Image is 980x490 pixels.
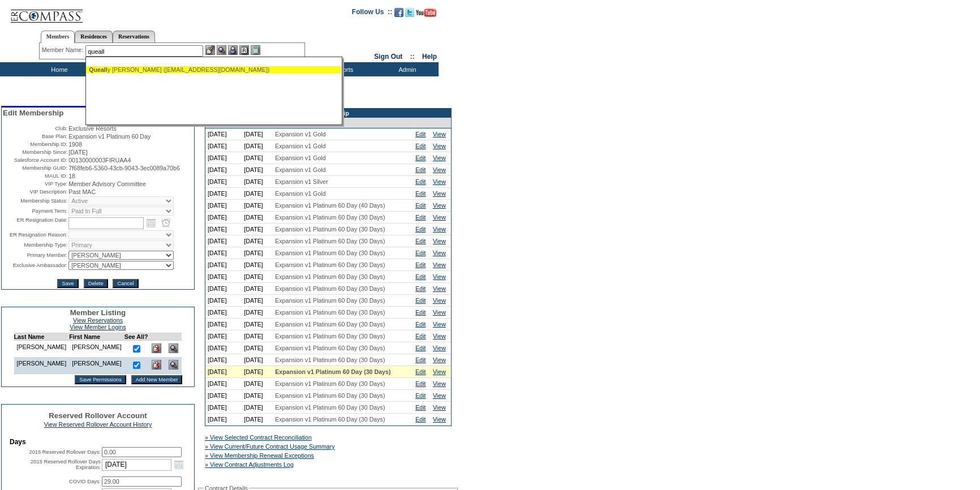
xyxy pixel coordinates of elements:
td: Last Name [14,333,69,341]
td: [DATE] [205,295,242,307]
span: Expansion v1 Silver [275,178,328,185]
a: View [433,226,446,233]
a: Open the calendar popup. [173,458,185,471]
a: Help [422,53,437,61]
a: » View Membership Renewal Exceptions [205,452,314,459]
td: [DATE] [242,342,273,354]
span: Expansion v1 Platinum 60 Day (30 Days) [275,226,385,233]
a: View [433,297,446,304]
a: View [433,285,446,292]
td: [DATE] [242,319,273,330]
a: Edit [415,368,425,375]
label: 2015 Reserved Rollover Days: [29,449,101,455]
span: Expansion v1 Platinum 60 Day (30 Days) [275,238,385,244]
a: View [433,166,446,173]
a: View Reserved Rollover Account History [44,421,152,428]
span: Expansion v1 Platinum 60 Day (30 Days) [275,356,385,363]
span: Member Listing [70,308,126,317]
span: Expansion v1 Gold [275,143,325,149]
a: View [433,238,446,244]
a: View [433,178,446,185]
td: Membership GUID: [3,165,67,171]
a: Edit [415,321,425,328]
a: Reservations [113,31,155,42]
td: [DATE] [242,402,273,414]
a: Edit [415,380,425,387]
td: [DATE] [242,366,273,378]
a: Edit [415,297,425,304]
span: Expansion v1 Platinum 60 Day (30 Days) [275,345,385,351]
td: [DATE] [205,200,242,212]
td: [PERSON_NAME] [69,357,124,374]
input: Add New Member [131,375,183,384]
span: Past MAC [68,188,96,195]
span: Queall [89,66,108,73]
a: Edit [415,214,425,221]
a: Edit [415,392,425,399]
span: Expansion v1 Platinum 60 Day (30 Days) [275,321,385,328]
img: View [217,45,226,55]
td: [DATE] [205,176,242,188]
td: VIP Description: [3,188,67,195]
img: Reservations [239,45,249,55]
span: Expansion v1 Platinum 60 Day (30 Days) [275,404,385,411]
div: y [PERSON_NAME] ([EMAIL_ADDRESS][DOMAIN_NAME]) [89,66,338,73]
a: View [433,380,446,387]
a: View [433,392,446,399]
td: [DATE] [242,259,273,271]
a: Edit [415,143,425,149]
span: Expansion v1 Platinum 60 Day (30 Days) [275,380,385,387]
td: Club: [3,125,67,132]
span: Expansion v1 Platinum 60 Day (30 Days) [275,214,385,221]
div: Member Name: [42,45,85,55]
td: First Name [69,333,124,341]
span: Expansion v1 Platinum 60 Day (30 Days) [275,309,385,316]
a: Edit [415,131,425,137]
a: Edit [415,333,425,339]
a: View [433,143,446,149]
td: [DATE] [205,283,242,295]
td: [DATE] [242,176,273,188]
td: [DATE] [242,354,273,366]
span: Expansion v1 Gold [275,131,325,137]
td: [DATE] [242,283,273,295]
a: View [433,131,446,137]
td: [DATE] [205,223,242,235]
a: View [433,250,446,256]
a: » View Selected Contract Reconciliation [205,434,312,441]
td: MAUL ID: [3,173,67,179]
span: Expansion v1 Gold [275,166,325,173]
a: Subscribe to our YouTube Channel [416,11,436,18]
span: Expansion v1 Platinum 60 Day (30 Days) [275,392,385,399]
td: Follow Us :: [352,7,392,20]
span: Expansion v1 Platinum 60 Day [68,133,151,140]
td: [DATE] [205,402,242,414]
img: Delete [152,360,161,369]
a: View [433,416,446,423]
a: Edit [415,250,425,256]
a: Edit [415,356,425,363]
td: [DATE] [242,330,273,342]
td: [DATE] [242,164,273,176]
a: View [433,309,446,316]
a: Edit [415,226,425,233]
td: Salesforce Account ID: [3,157,67,164]
span: Expansion v1 Platinum 60 Day (30 Days) [275,261,385,268]
a: View [433,356,446,363]
a: View [433,345,446,351]
td: ER Resignation Reason: [3,230,67,239]
span: Edit Membership [3,109,63,117]
img: Follow us on Twitter [405,8,414,17]
span: Expansion v1 Gold [275,190,325,197]
input: Delete [84,279,108,288]
a: Members [41,31,75,43]
a: View Reservations [73,317,123,324]
a: » View Current/Future Contract Usage Summary [205,443,335,450]
td: [DATE] [205,319,242,330]
td: [DATE] [205,354,242,366]
a: View [433,214,446,221]
td: [DATE] [242,200,273,212]
td: [DATE] [205,307,242,319]
img: View Dashboard [169,343,178,353]
label: 2015 Reserved Rollover Days Expiration: [31,459,101,470]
